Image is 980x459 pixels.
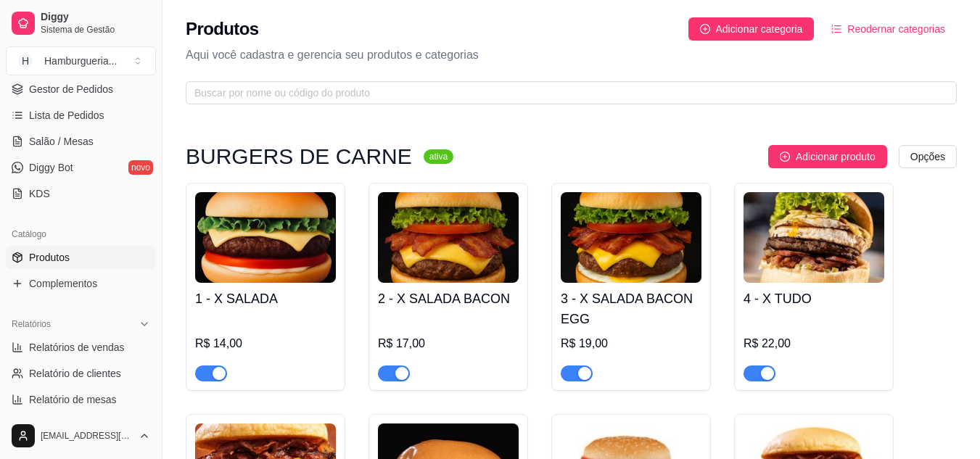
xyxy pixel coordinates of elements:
[378,335,519,352] div: R$ 17,00
[29,186,50,201] span: KDS
[195,335,336,352] div: R$ 14,00
[29,134,94,149] span: Salão / Mesas
[378,289,519,309] h4: 2 - X SALADA BACON
[186,46,957,64] p: Aqui você cadastra e gerencia seu produtos e categorias
[744,192,884,283] img: product-image
[561,289,701,329] h4: 3 - X SALADA BACON EGG
[6,388,156,411] a: Relatório de mesas
[29,392,117,407] span: Relatório de mesas
[44,54,117,68] div: Hamburgueria ...
[716,21,803,37] span: Adicionar categoria
[847,21,945,37] span: Reodernar categorias
[12,318,51,330] span: Relatórios
[744,335,884,352] div: R$ 22,00
[780,152,790,162] span: plus-circle
[561,192,701,283] img: product-image
[195,192,336,283] img: product-image
[29,82,113,96] span: Gestor de Pedidos
[688,17,815,41] button: Adicionar categoria
[378,192,519,283] img: product-image
[820,17,957,41] button: Reodernar categorias
[195,289,336,309] h4: 1 - X SALADA
[744,289,884,309] h4: 4 - X TUDO
[6,46,156,75] button: Select a team
[6,104,156,127] a: Lista de Pedidos
[910,149,945,165] span: Opções
[424,149,453,164] sup: ativa
[29,276,97,291] span: Complementos
[29,250,70,265] span: Produtos
[6,6,156,41] a: DiggySistema de Gestão
[186,17,259,41] h2: Produtos
[768,145,887,168] button: Adicionar produto
[29,340,125,355] span: Relatórios de vendas
[6,223,156,246] div: Catálogo
[29,366,121,381] span: Relatório de clientes
[186,148,412,165] h3: BURGERS DE CARNE
[6,336,156,359] a: Relatórios de vendas
[6,246,156,269] a: Produtos
[700,24,710,34] span: plus-circle
[6,362,156,385] a: Relatório de clientes
[18,54,33,68] span: H
[41,24,150,36] span: Sistema de Gestão
[41,430,133,442] span: [EMAIL_ADDRESS][DOMAIN_NAME]
[561,335,701,352] div: R$ 19,00
[831,24,841,34] span: ordered-list
[41,11,150,24] span: Diggy
[29,160,73,175] span: Diggy Bot
[6,272,156,295] a: Complementos
[6,182,156,205] a: KDS
[194,85,936,101] input: Buscar por nome ou código do produto
[899,145,957,168] button: Opções
[6,418,156,453] button: [EMAIL_ADDRESS][DOMAIN_NAME]
[6,78,156,101] a: Gestor de Pedidos
[796,149,876,165] span: Adicionar produto
[29,108,104,123] span: Lista de Pedidos
[6,156,156,179] a: Diggy Botnovo
[6,130,156,153] a: Salão / Mesas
